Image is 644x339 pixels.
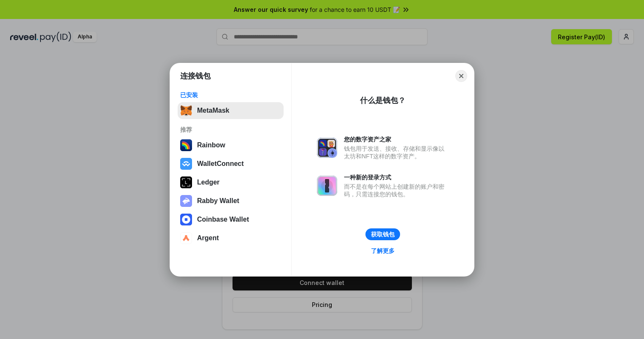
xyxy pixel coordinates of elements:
img: svg+xml,%3Csvg%20xmlns%3D%22http%3A%2F%2Fwww.w3.org%2F2000%2Fsvg%22%20fill%3D%22none%22%20viewBox... [180,195,192,207]
div: 什么是钱包？ [360,95,406,106]
div: 您的数字资产之家 [344,136,449,143]
button: Close [455,70,467,82]
img: svg+xml,%3Csvg%20width%3D%2228%22%20height%3D%2228%22%20viewBox%3D%220%200%2028%2028%22%20fill%3D... [180,214,192,225]
img: svg+xml,%3Csvg%20width%3D%22120%22%20height%3D%22120%22%20viewBox%3D%220%200%20120%20120%22%20fil... [180,139,192,151]
div: WalletConnect [197,160,244,168]
img: svg+xml,%3Csvg%20fill%3D%22none%22%20height%3D%2233%22%20viewBox%3D%220%200%2035%2033%22%20width%... [180,105,192,117]
div: 而不是在每个网站上创建新的账户和密码，只需连接您的钱包。 [344,183,449,198]
div: 钱包用于发送、接收、存储和显示像以太坊和NFT这样的数字资产。 [344,145,449,160]
img: svg+xml,%3Csvg%20xmlns%3D%22http%3A%2F%2Fwww.w3.org%2F2000%2Fsvg%22%20fill%3D%22none%22%20viewBox... [317,176,337,196]
div: Rabby Wallet [197,197,239,205]
div: 了解更多 [371,247,395,255]
button: 获取钱包 [365,228,400,240]
button: MetaMask [178,102,284,119]
div: Rainbow [197,141,225,149]
a: 了解更多 [366,245,400,256]
img: svg+xml,%3Csvg%20xmlns%3D%22http%3A%2F%2Fwww.w3.org%2F2000%2Fsvg%22%20width%3D%2228%22%20height%3... [180,176,192,188]
div: MetaMask [197,107,229,114]
div: 获取钱包 [371,231,395,238]
div: Argent [197,234,219,242]
button: Argent [178,230,284,247]
img: svg+xml,%3Csvg%20width%3D%2228%22%20height%3D%2228%22%20viewBox%3D%220%200%2028%2028%22%20fill%3D... [180,232,192,244]
button: Ledger [178,174,284,191]
div: Ledger [197,179,219,186]
button: Rabby Wallet [178,193,284,209]
div: 推荐 [180,126,281,133]
img: svg+xml,%3Csvg%20width%3D%2228%22%20height%3D%2228%22%20viewBox%3D%220%200%2028%2028%22%20fill%3D... [180,158,192,170]
h1: 连接钱包 [180,71,211,81]
button: Rainbow [178,137,284,154]
div: Coinbase Wallet [197,216,249,223]
button: Coinbase Wallet [178,211,284,228]
div: 一种新的登录方式 [344,174,449,181]
img: svg+xml,%3Csvg%20xmlns%3D%22http%3A%2F%2Fwww.w3.org%2F2000%2Fsvg%22%20fill%3D%22none%22%20viewBox... [317,138,337,158]
button: WalletConnect [178,155,284,172]
div: 已安装 [180,91,281,99]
